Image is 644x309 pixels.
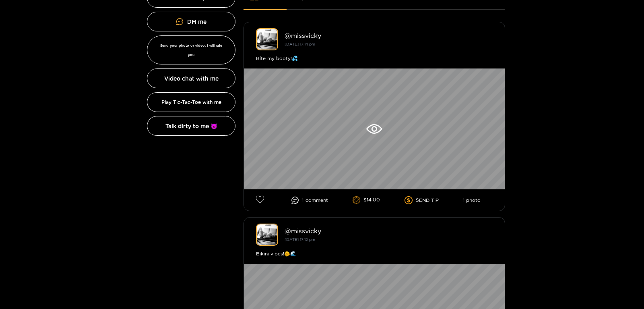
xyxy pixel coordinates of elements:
[285,32,493,39] div: @ missvicky
[353,196,380,204] li: $14.00
[147,12,235,31] a: DM me
[285,42,315,46] small: [DATE] 17:14 pm
[463,197,481,203] li: 1 photo
[147,35,235,64] button: Send your photo or video, I will rate you
[147,68,235,88] button: Video chat with me
[285,227,493,234] div: @ missvicky
[147,116,235,136] button: Talk dirty to me 😈
[405,196,416,204] span: dollar
[256,54,493,62] div: Bite my booty!💦
[256,250,493,258] div: Bikini vibes!🌞🌊
[405,196,439,204] li: SEND TIP
[305,197,328,203] span: comment
[256,224,278,246] img: missvicky
[147,92,235,112] button: Play Tic-Tac-Toe with me
[291,197,328,204] li: 1
[285,237,315,242] small: [DATE] 17:12 pm
[256,28,278,50] img: missvicky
